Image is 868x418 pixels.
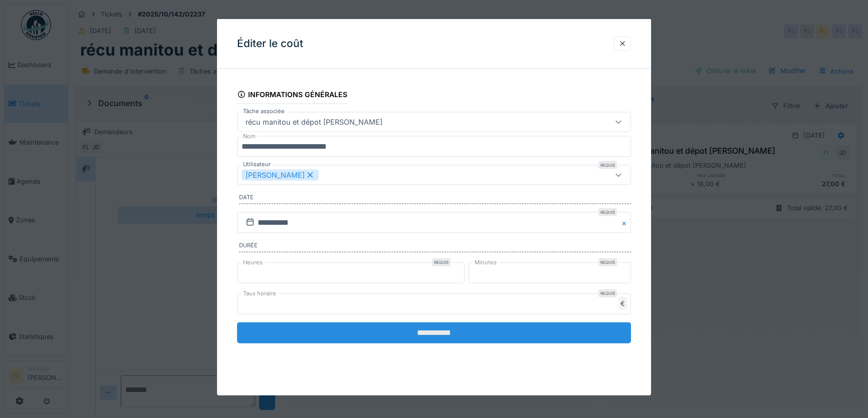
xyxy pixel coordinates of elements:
[432,258,451,266] div: Requis
[620,212,631,233] button: Close
[239,241,631,252] label: Durée
[618,296,627,310] div: €
[239,193,631,204] label: Date
[598,289,617,297] div: Requis
[237,87,347,104] div: Informations générales
[241,132,258,141] label: Nom
[473,258,499,266] label: Minutes
[242,170,319,181] div: [PERSON_NAME]
[237,38,303,50] h3: Éditer le coût
[241,160,273,169] label: Utilisateur
[598,161,617,169] div: Requis
[241,289,278,297] label: Taux horaire
[598,208,617,216] div: Requis
[241,107,287,116] label: Tâche associée
[241,258,265,266] label: Heures
[242,117,386,128] div: récu manitou et dépot [PERSON_NAME]
[598,258,617,266] div: Requis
